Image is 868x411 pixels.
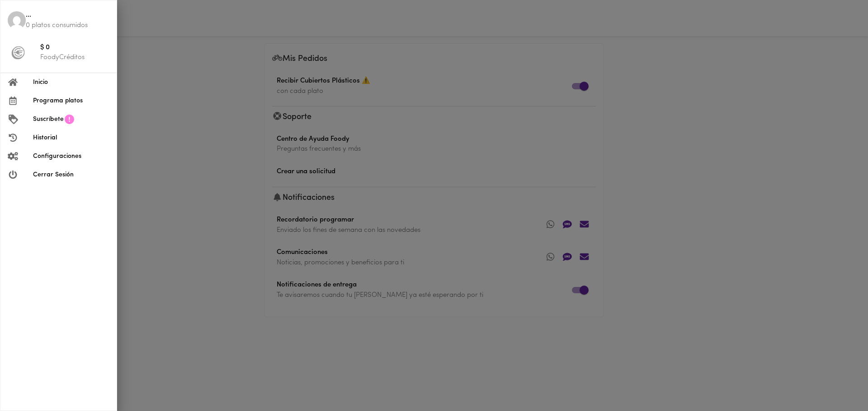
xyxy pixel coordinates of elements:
span: Historial [33,133,109,143]
p: 0 platos consumidos [26,21,109,30]
span: $ 0 [40,43,109,53]
span: ... [26,10,109,21]
iframe: Messagebird Livechat Widget [816,359,859,402]
span: Suscríbete [33,115,64,124]
span: Inicio [33,78,109,87]
p: FoodyCréditos [40,53,109,62]
span: Programa platos [33,96,109,106]
span: Cerrar Sesión [33,170,109,180]
img: foody-creditos-black.png [11,46,25,60]
span: Configuraciones [33,152,109,161]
